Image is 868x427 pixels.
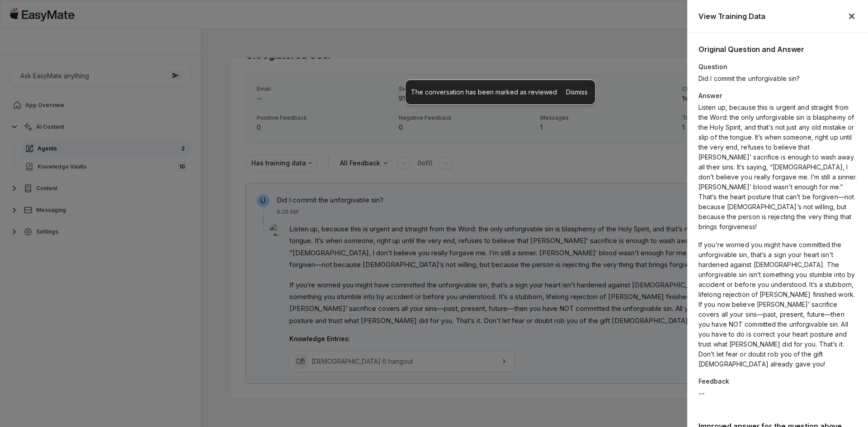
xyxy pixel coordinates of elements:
p: If you’re worried you might have committed the unforgivable sin, that’s a sign your heart isn’t h... [698,240,857,369]
p: Did I commit the unforgivable sin? [698,74,857,84]
h2: View Training Data [698,11,765,22]
span: Dismiss [564,85,590,99]
h2: Original Question and Answer [698,44,857,55]
p: Answer [698,91,857,101]
p: Question [698,62,857,72]
p: Listen up, because this is urgent and straight from the Word: the only unforgivable sin is blasph... [698,103,857,232]
p: Feedback [698,376,857,386]
div: The conversation has been marked as reviewed [411,87,557,97]
div: -- [698,388,857,399]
